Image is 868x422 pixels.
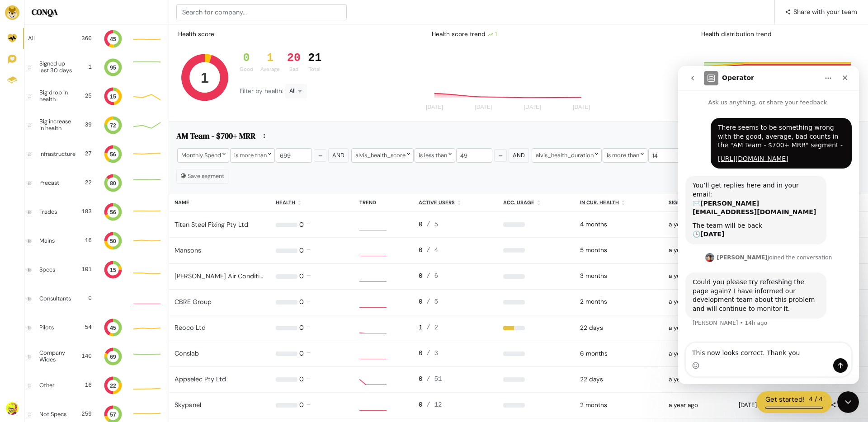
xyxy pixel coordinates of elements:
a: Other 16 22 [24,371,169,400]
tspan: [DATE] [573,104,590,111]
input: Search for company... [176,4,347,20]
span: / 5 [426,298,438,305]
div: 2024-05-31 07:54am [669,324,728,333]
a: Specs 101 15 [24,255,169,284]
div: 0 [419,220,492,230]
div: 2025-06-09 12:00am [580,401,658,410]
h5: CONQA [32,7,161,17]
div: 0 [419,297,492,307]
div: 360 [77,34,92,43]
div: Get started! [765,394,804,405]
div: 0 [299,297,304,307]
div: Health score trend [425,26,595,42]
div: 1 [487,30,497,39]
div: 0 [299,272,304,281]
div: Mains [39,238,70,244]
th: Name [169,193,270,212]
div: 0% [503,403,569,408]
span: / 6 [426,272,438,280]
div: 2025-02-17 12:00am [580,349,658,358]
div: 2024-05-15 01:22pm [669,375,728,384]
div: 2024-05-15 01:24pm [669,220,728,229]
a: Signed up last 30 days 1 95 [24,53,169,82]
a: Conslab [175,349,199,357]
div: 0 [419,400,492,410]
div: is more than [230,148,275,162]
tspan: [DATE] [842,104,859,111]
a: All 360 45 [24,24,169,53]
div: 4 / 4 [809,394,823,405]
a: Precast 22 80 [24,169,169,197]
div: 2025-07-28 12:00am [580,324,658,333]
u: Acc. Usage [503,199,534,206]
div: 0 [419,272,492,281]
u: Active users [419,199,455,206]
div: 1 [260,52,280,65]
div: 0 [299,246,304,256]
div: 0% [503,300,569,305]
div: 0 [299,400,304,410]
div: 2024-05-15 01:28pm [669,401,728,410]
div: 0% [503,248,569,253]
tspan: [DATE] [426,104,443,111]
div: 27 [83,150,92,158]
div: Consultants [39,295,71,302]
div: is more than [603,148,647,162]
div: 101 [77,265,92,274]
div: Good [240,66,253,73]
span: / 4 [426,247,438,254]
span: And [513,151,525,159]
div: Precast [39,180,70,186]
u: Signed up [669,199,696,206]
div: Big drop in health [39,89,74,103]
div: 16 [77,381,92,389]
a: [PERSON_NAME] Air Conditioning Pty Ltd [175,272,299,280]
a: Consultants 0 [24,284,169,313]
button: Save segment [176,169,228,183]
a: Company Wides 140 69 [24,342,169,371]
div: Signed up last 30 days [39,61,75,74]
div: Average [260,66,280,73]
tspan: [DATE] [524,104,541,111]
div: All [28,35,70,42]
a: Appselec Pty Ltd [175,375,226,383]
a: Reoco Ltd [175,324,206,332]
div: All [285,84,307,98]
div: 0 [299,349,304,359]
div: Bad [287,66,301,73]
img: Avatar [6,402,19,415]
a: Big increase in health 39 72 [24,111,169,140]
span: / 5 [426,221,438,228]
a: CBRE Group [175,298,212,306]
div: Health score [176,28,216,41]
div: Other [39,382,70,389]
a: Mains 16 50 [24,226,169,255]
div: 2024-05-15 01:25pm [669,349,728,358]
div: Specs [39,267,70,273]
img: Brand [5,5,19,20]
div: 2025-05-12 12:00am [580,272,658,281]
th: Trend [354,193,413,212]
div: 0 [240,52,253,65]
div: Total [308,66,321,73]
div: 140 [80,352,92,361]
iframe: Intercom live chat [678,66,859,384]
div: Company Wides [39,350,73,363]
